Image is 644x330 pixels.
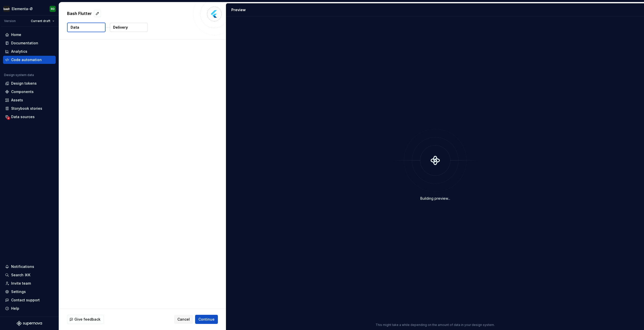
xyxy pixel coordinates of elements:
a: Settings [3,288,56,296]
div: Settings [11,289,26,294]
div: RD [51,7,55,11]
button: Data [67,23,106,32]
div: Search ⌘K [11,272,30,278]
div: Building preview... [420,196,450,201]
div: Data sources [11,114,35,119]
p: Delivery [113,25,128,30]
img: f86023f7-de07-4548-b23e-34af6ab67166.png [4,6,10,12]
button: Contact support [3,296,56,304]
span: Current draft [31,19,50,23]
div: Analytics [11,49,27,54]
a: Storybook stories [3,104,56,113]
div: Contact support [11,298,40,303]
span: Continue [198,317,215,322]
button: Elementa-ØRD [1,3,58,14]
button: Current draft [29,17,57,25]
a: Design tokens [3,79,56,87]
svg: Supernova Logo [17,321,42,326]
div: Home [11,32,21,37]
span: Cancel [177,317,190,322]
p: Data [71,25,79,30]
div: Documentation [11,41,38,46]
div: Help [11,306,19,311]
a: Code automation [3,56,56,64]
a: Analytics [3,47,56,56]
a: Invite team [3,279,56,287]
button: Notifications [3,263,56,271]
div: Design tokens [11,81,37,86]
a: Data sources [3,113,56,121]
button: Cancel [174,315,193,324]
div: Storybook stories [11,106,42,111]
button: Delivery [110,23,148,32]
a: Components [3,88,56,96]
button: Continue [195,315,218,324]
p: Bash Flutter [67,10,92,16]
a: Assets [3,96,56,104]
button: Give feedback [67,315,104,324]
div: Code automation [11,57,42,62]
div: Design system data [4,73,34,77]
div: Version [4,19,16,23]
p: This might take a while depending on the amount of data in your design system. [376,323,495,327]
div: Elementa-Ø [12,6,33,11]
button: Help [3,304,56,313]
button: Search ⌘K [3,271,56,279]
a: Home [3,31,56,39]
a: Documentation [3,39,56,47]
div: Notifications [11,264,34,269]
div: Components [11,89,34,94]
span: Give feedback [74,317,100,322]
div: Invite team [11,281,31,286]
div: Assets [11,98,23,103]
div: Preview [231,7,246,12]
